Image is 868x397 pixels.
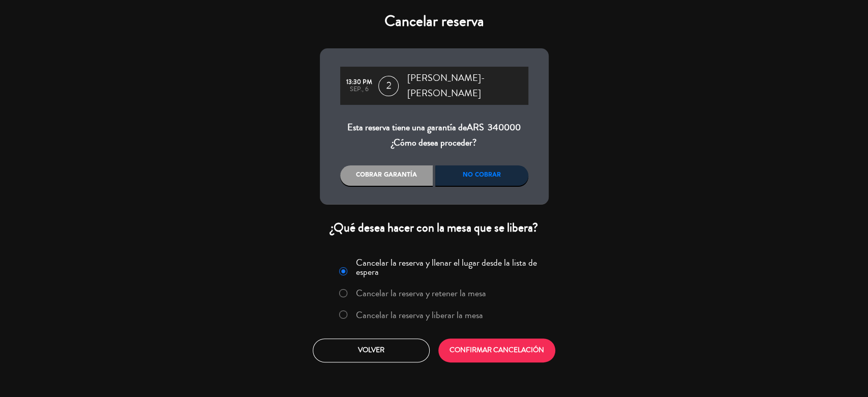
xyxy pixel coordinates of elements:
button: Volver [313,338,430,362]
div: Esta reserva tiene una garantía de ¿Cómo desea proceder? [340,120,528,150]
span: 2 [378,76,399,96]
button: CONFIRMAR CANCELACIÓN [438,338,555,362]
span: ARS [467,121,484,134]
label: Cancelar la reserva y retener la mesa [356,289,486,298]
span: 340000 [488,121,521,134]
h4: Cancelar reserva [320,12,549,31]
label: Cancelar la reserva y llenar el lugar desde la lista de espera [356,258,542,276]
label: Cancelar la reserva y liberar la mesa [356,310,483,320]
div: ¿Qué desea hacer con la mesa que se libera? [320,220,549,236]
div: Cobrar garantía [340,165,433,186]
div: No cobrar [435,165,528,186]
span: [PERSON_NAME]-[PERSON_NAME] [407,71,528,101]
div: sep., 6 [345,86,374,93]
div: 13:30 PM [345,79,374,86]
